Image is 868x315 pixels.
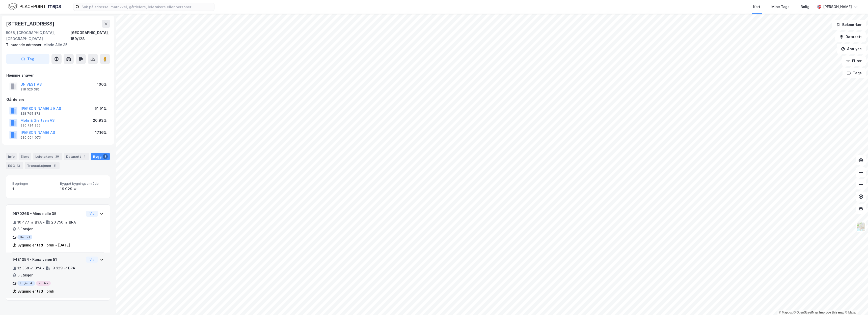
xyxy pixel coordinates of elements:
div: [PERSON_NAME] [823,4,852,10]
img: Z [856,222,866,232]
iframe: Chat Widget [843,291,868,315]
a: Mapbox [779,311,793,314]
div: 12 368 ㎡ BYA [17,265,42,271]
div: Minde Allé 35 [6,42,106,48]
div: 5 Etasjer [17,272,33,278]
div: 930 004 073 [20,136,41,140]
div: 20 750 ㎡ BRA [51,219,76,225]
div: • [43,266,45,270]
div: 9481354 - Kanalveien 51 [12,257,84,263]
div: 19 929 ㎡ [60,186,104,192]
div: 29 [54,154,60,159]
div: 20.93% [93,117,107,123]
button: Datasett [835,32,866,42]
div: Hjemmelshaver [6,72,110,78]
div: Bygning er tatt i bruk - [DATE] [17,242,70,248]
div: Eiere [19,153,31,160]
div: 10 477 ㎡ BYA [17,219,42,225]
button: Vis [86,257,98,263]
input: Søk på adresse, matrikkel, gårdeiere, leietakere eller personer [79,3,214,11]
button: Vis [86,211,98,217]
div: 1 [82,154,87,159]
div: [GEOGRAPHIC_DATA], 159/128 [70,30,110,42]
div: 5068, [GEOGRAPHIC_DATA], [GEOGRAPHIC_DATA] [6,30,70,42]
div: 11 [52,163,58,168]
a: OpenStreetMap [794,311,818,314]
div: Datasett [64,153,89,160]
div: 1 [12,186,56,192]
div: 918 526 382 [20,87,40,91]
div: Gårdeiere [6,97,110,103]
div: Bygg [91,153,110,160]
button: Bokmerker [832,20,866,30]
button: Tags [843,68,866,78]
span: Bygninger [12,181,56,186]
div: Leietakere [33,153,62,160]
div: Info [6,153,17,160]
span: Tilhørende adresser: [6,43,43,47]
div: 61.91% [94,106,107,112]
img: logo.f888ab2527a4732fd821a326f86c7f29.svg [8,2,61,11]
button: Analyse [837,44,866,54]
div: Bolig [801,4,809,10]
div: 12 [16,163,21,168]
button: Filter [842,56,866,66]
div: 5 Etasjer [17,226,33,232]
div: Mine Tags [771,4,790,10]
div: Kart [753,4,760,10]
a: Improve this map [819,311,844,314]
span: Bygget bygningsområde [60,181,104,186]
div: 1 [103,154,108,159]
div: 100% [97,81,107,87]
div: Kontrollprogram for chat [843,291,868,315]
div: ESG [6,162,23,169]
div: 17.16% [95,130,107,136]
div: • [43,220,45,224]
div: 828 795 872 [20,112,40,116]
div: 930 724 955 [20,123,41,128]
div: 19 929 ㎡ BRA [51,265,75,271]
div: [STREET_ADDRESS] [6,20,56,28]
div: 9570268 - Minde allé 35 [12,211,84,217]
div: Transaksjoner [25,162,60,169]
div: Bygning er tatt i bruk [17,288,54,294]
button: Tag [6,54,49,64]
